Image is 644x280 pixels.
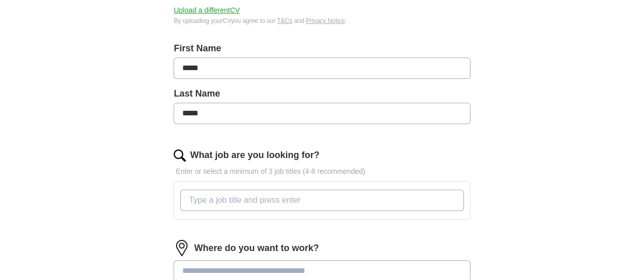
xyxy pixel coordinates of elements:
img: location.png [174,240,190,256]
a: T&Cs [277,17,292,24]
label: What job are you looking for? [190,148,319,162]
img: search.png [174,149,186,162]
div: By uploading your CV you agree to our and . [174,16,470,25]
button: Upload a differentCV [174,5,240,16]
label: Where do you want to work? [194,241,319,255]
a: Privacy Notice [306,17,345,24]
label: First Name [174,42,470,55]
input: Type a job title and press enter [180,190,463,211]
label: Last Name [174,87,470,101]
p: Enter or select a minimum of 3 job titles (4-8 recommended) [174,166,470,177]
